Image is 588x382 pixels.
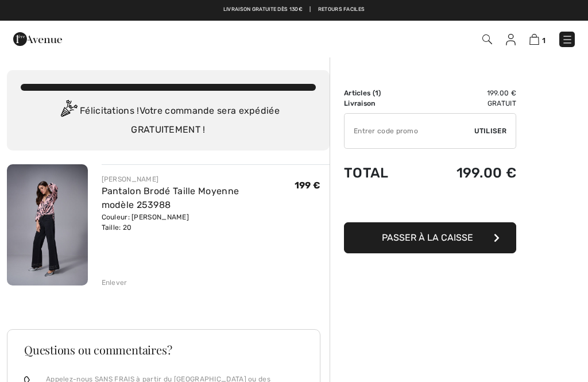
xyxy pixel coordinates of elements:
img: Menu [562,34,573,45]
span: 1 [375,89,378,97]
a: 1 [529,32,546,46]
iframe: PayPal [344,192,516,218]
img: Recherche [482,34,492,44]
span: 1 [542,36,546,45]
span: | [310,6,311,14]
div: [PERSON_NAME] [102,174,295,184]
div: Enlever [102,277,127,288]
a: Retours faciles [318,6,365,14]
h3: Questions ou commentaires? [24,344,303,356]
img: Mes infos [506,34,516,45]
div: Félicitations ! Votre commande sera expédiée GRATUITEMENT ! [21,100,316,137]
a: Pantalon Brodé Taille Moyenne modèle 253988 [102,186,239,210]
a: 1ère Avenue [13,33,62,44]
td: 199.00 € [417,88,516,98]
td: Articles ( ) [344,88,417,98]
img: 1ère Avenue [13,28,62,51]
button: Passer à la caisse [344,222,516,253]
img: Panier d'achat [529,34,539,45]
span: Utiliser [474,126,506,136]
td: Livraison [344,98,417,109]
input: Code promo [345,114,474,148]
td: 199.00 € [417,153,516,192]
div: Couleur: [PERSON_NAME] Taille: 20 [102,212,295,233]
a: Livraison gratuite dès 130€ [223,6,303,14]
td: Total [344,153,417,192]
td: Gratuit [417,98,516,109]
span: Passer à la caisse [382,232,473,243]
img: Congratulation2.svg [57,100,80,123]
span: 199 € [295,180,321,191]
img: Pantalon Brodé Taille Moyenne modèle 253988 [7,164,88,285]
